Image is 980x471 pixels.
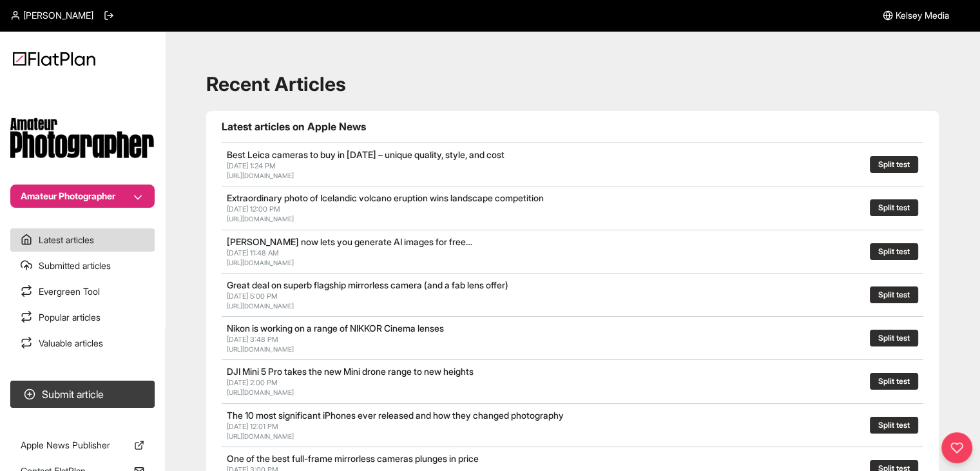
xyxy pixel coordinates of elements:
a: [URL][DOMAIN_NAME] [227,215,294,223]
span: [DATE] 11:48 AM [227,248,279,257]
a: Apple News Publisher [10,434,155,457]
img: Logo [13,52,95,66]
button: Split test [870,286,918,303]
a: Popular articles [10,306,155,329]
span: [PERSON_NAME] [23,9,93,22]
a: Nikon is working on a range of NIKKOR Cinema lenses [227,323,444,334]
span: [DATE] 12:00 PM [227,205,280,214]
a: Best Leica cameras to buy in [DATE] – unique quality, style, and cost [227,149,504,160]
a: [URL][DOMAIN_NAME] [227,432,294,440]
button: Split test [870,330,918,346]
button: Split test [870,156,918,173]
a: The 10 most significant iPhones ever released and how they changed photography [227,410,564,421]
span: [DATE] 2:00 PM [227,378,278,387]
a: Evergreen Tool [10,280,155,303]
span: [DATE] 12:01 PM [227,422,278,431]
button: Split test [870,243,918,260]
a: Submitted articles [10,254,155,277]
button: Amateur Photographer [10,185,155,208]
a: Great deal on superb flagship mirrorless camera (and a fab lens offer) [227,279,508,290]
a: DJI Mini 5 Pro takes the new Mini drone range to new heights [227,366,474,377]
a: Extraordinary photo of Icelandic volcano eruption wins landscape competition [227,192,544,203]
a: [URL][DOMAIN_NAME] [227,172,294,179]
h1: Latest articles on Apple News [222,119,923,134]
a: One of the best full-frame mirrorless cameras plunges in price [227,453,479,464]
a: Latest articles [10,228,155,252]
span: [DATE] 5:00 PM [227,292,278,301]
span: [DATE] 1:24 PM [227,161,276,170]
h1: Recent Articles [206,72,939,95]
a: Valuable articles [10,332,155,355]
img: Publication Logo [10,117,155,159]
a: [URL][DOMAIN_NAME] [227,345,294,353]
span: [DATE] 3:48 PM [227,335,278,344]
span: Kelsey Media [896,9,949,22]
button: Submit article [10,381,155,408]
a: [PERSON_NAME] [10,9,93,22]
a: [URL][DOMAIN_NAME] [227,259,294,266]
button: Split test [870,373,918,390]
button: Split test [870,417,918,434]
a: [URL][DOMAIN_NAME] [227,302,294,310]
a: [PERSON_NAME] now lets you generate AI images for free… [227,236,472,247]
button: Split test [870,199,918,216]
a: [URL][DOMAIN_NAME] [227,388,294,396]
